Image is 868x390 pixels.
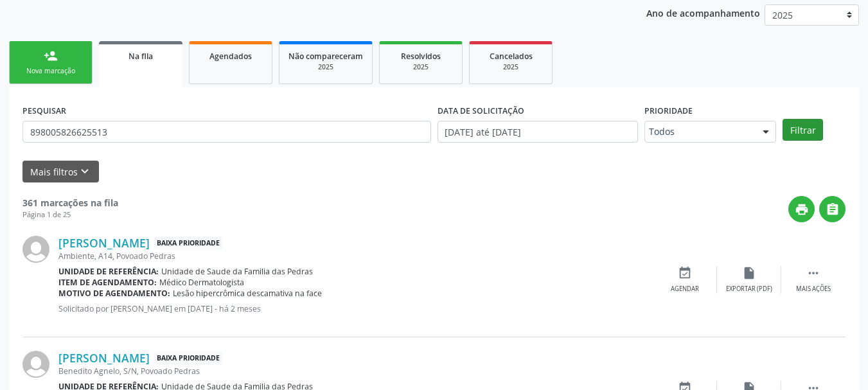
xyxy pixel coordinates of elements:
[78,164,92,179] i: keyboard_arrow_down
[154,351,222,365] span: Baixa Prioridade
[22,209,118,220] div: Página 1 de 25
[678,266,692,280] i: event_available
[58,351,150,365] a: [PERSON_NAME]
[401,51,441,62] span: Resolvidos
[19,66,83,76] div: Nova marcação
[58,236,150,250] a: [PERSON_NAME]
[783,119,823,141] button: Filtrar
[22,101,66,121] label: PESQUISAR
[671,285,699,294] div: Agendar
[649,125,750,138] span: Todos
[128,51,153,62] span: Na fila
[159,277,244,288] span: Médico Dermatologista
[438,121,639,143] input: Selecione um intervalo
[44,49,58,63] div: person_add
[58,266,159,277] b: Unidade de referência:
[58,288,170,299] b: Motivo de agendamento:
[154,236,222,250] span: Baixa Prioridade
[58,366,653,377] div: Benedito Agnelo, S/N, Povoado Pedras
[788,196,815,222] button: print
[490,51,533,62] span: Cancelados
[58,251,653,261] div: Ambiente, A14, Povoado Pedras
[806,266,820,280] i: 
[22,236,49,263] img: img
[22,121,431,143] input: Nome, CNS
[22,197,118,209] strong: 361 marcações na fila
[58,303,653,314] p: Solicitado por [PERSON_NAME] em [DATE] - há 2 meses
[742,266,756,280] i: insert_drive_file
[826,202,840,217] i: 
[479,62,543,72] div: 2025
[438,101,524,121] label: DATA DE SOLICITAÇÃO
[389,62,453,72] div: 2025
[288,62,363,72] div: 2025
[795,202,809,217] i: print
[819,196,846,222] button: 
[288,51,363,62] span: Não compareceram
[58,277,157,288] b: Item de agendamento:
[646,4,760,21] p: Ano de acompanhamento
[796,285,831,294] div: Mais ações
[173,288,322,299] span: Lesão hipercrômica descamativa na face
[22,161,99,183] button: Mais filtroskeyboard_arrow_down
[644,101,693,121] label: Prioridade
[726,285,772,294] div: Exportar (PDF)
[161,266,313,277] span: Unidade de Saude da Familia das Pedras
[209,51,252,62] span: Agendados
